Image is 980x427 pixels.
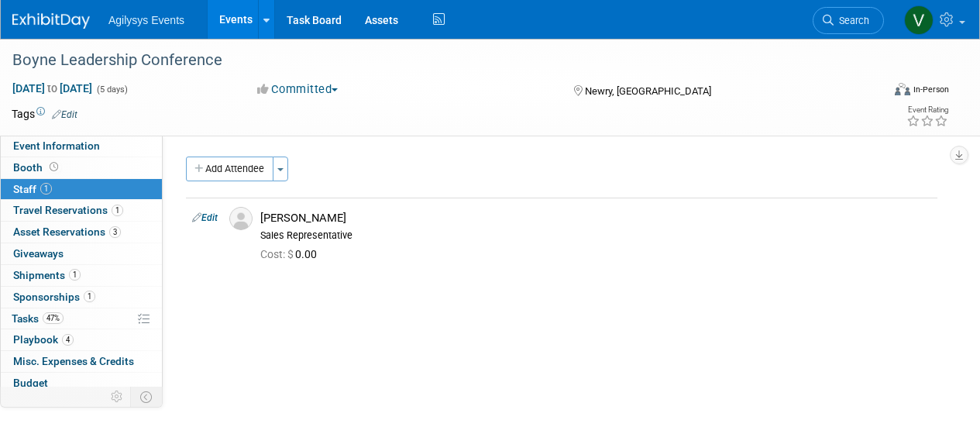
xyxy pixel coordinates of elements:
span: 1 [112,205,123,216]
span: Travel Reservations [13,204,123,216]
div: [PERSON_NAME] [260,211,931,226]
span: Staff [13,183,52,195]
span: Newry, [GEOGRAPHIC_DATA] [585,85,711,97]
a: Staff1 [1,179,162,200]
a: Asset Reservations3 [1,222,162,243]
a: Budget [1,373,162,394]
a: Misc. Expenses & Credits [1,351,162,372]
span: 1 [40,183,52,195]
span: Event Information [13,139,100,152]
button: Committed [252,81,344,98]
div: Sales Representative [260,229,931,242]
a: Sponsorships1 [1,287,162,308]
span: Playbook [13,333,74,346]
span: Sponsorships [13,291,95,303]
span: Budget [13,377,48,389]
td: Personalize Event Tab Strip [104,387,131,407]
button: Add Attendee [186,157,273,181]
div: Event Rating [906,106,948,114]
img: Vaitiare Munoz [904,5,934,35]
a: Travel Reservations1 [1,200,162,221]
span: 0.00 [260,248,323,260]
span: 1 [84,291,95,302]
img: Associate-Profile-5.png [229,207,253,230]
a: Event Information [1,136,162,157]
a: Search [813,7,884,34]
span: [DATE] [DATE] [12,81,93,95]
span: Cost: $ [260,248,295,260]
a: Booth [1,157,162,178]
span: 1 [69,269,81,281]
a: Edit [192,212,218,223]
span: Booth not reserved yet [46,161,61,173]
span: Search [834,15,869,26]
span: Agilysys Events [108,14,184,26]
td: Tags [12,106,77,122]
span: Shipments [13,269,81,281]
span: Misc. Expenses & Credits [13,355,134,367]
a: Playbook4 [1,329,162,350]
span: (5 days) [95,84,128,95]
span: Tasks [12,312,64,325]
a: Tasks47% [1,308,162,329]
img: Format-Inperson.png [895,83,910,95]
div: Event Format [812,81,949,104]
span: Asset Reservations [13,226,121,238]
img: ExhibitDay [12,13,90,29]
span: 4 [62,334,74,346]
a: Shipments1 [1,265,162,286]
span: Booth [13,161,61,174]
span: 47% [43,312,64,324]
span: to [45,82,60,95]
div: In-Person [913,84,949,95]
a: Giveaways [1,243,162,264]
a: Edit [52,109,77,120]
span: Giveaways [13,247,64,260]
td: Toggle Event Tabs [131,387,163,407]
div: Boyne Leadership Conference [7,46,869,74]
span: 3 [109,226,121,238]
